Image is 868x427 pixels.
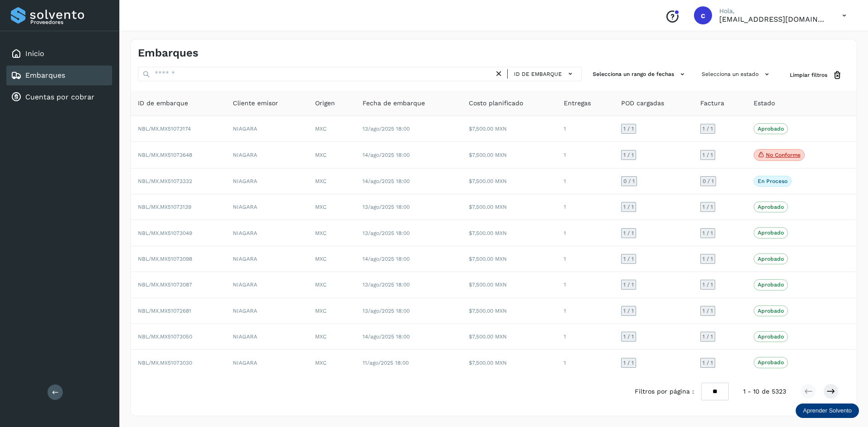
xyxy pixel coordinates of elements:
span: 14/ago/2025 18:00 [363,152,410,158]
span: 1 / 1 [703,152,713,158]
a: Embarques [25,71,65,80]
td: $7,500.00 MXN [462,220,557,246]
p: Aprobado [758,204,784,210]
td: 1 [557,350,614,375]
span: 1 / 1 [703,126,713,131]
td: MXC [308,246,355,272]
span: ID de embarque [514,70,562,78]
span: 13/ago/2025 18:00 [363,230,410,236]
span: 13/ago/2025 18:00 [363,308,410,314]
span: 0 / 1 [623,178,635,184]
span: POD cargadas [621,99,664,108]
span: 1 / 1 [623,334,634,339]
span: 14/ago/2025 18:00 [363,178,410,184]
p: Aprender Solvento [803,407,852,414]
td: $7,500.00 MXN [462,116,557,142]
span: NBL/MX.MX51073648 [138,152,192,158]
span: 13/ago/2025 18:00 [363,126,410,132]
td: NIAGARA [226,298,308,324]
td: MXC [308,194,355,220]
span: 1 / 1 [703,230,713,236]
td: MXC [308,298,355,324]
td: 1 [557,246,614,272]
span: 1 / 1 [623,360,634,366]
p: Aprobado [758,230,784,236]
span: NBL/MX.MX51073030 [138,360,192,366]
p: Aprobado [758,333,784,340]
span: NBL/MX.MX51073050 [138,333,192,340]
span: 14/ago/2025 18:00 [363,333,410,340]
p: No conforme [766,152,801,158]
td: MXC [308,350,355,375]
span: 1 / 1 [703,334,713,339]
td: 1 [557,220,614,246]
span: 1 / 1 [703,204,713,210]
td: 1 [557,272,614,298]
a: Cuentas por cobrar [25,93,94,101]
span: NBL/MX.MX51073098 [138,256,192,262]
button: ID de embarque [511,67,578,80]
button: Selecciona un estado [698,67,775,82]
p: Aprobado [758,126,784,132]
span: NBL/MX.MX51073049 [138,230,192,236]
td: NIAGARA [226,194,308,220]
p: Aprobado [758,256,784,262]
div: Inicio [6,44,112,64]
span: Cliente emisor [233,99,278,108]
td: 1 [557,169,614,194]
span: Costo planificado [469,99,523,108]
span: NBL/MX.MX51073087 [138,282,192,288]
td: 1 [557,194,614,220]
td: NIAGARA [226,169,308,194]
td: MXC [308,272,355,298]
td: NIAGARA [226,142,308,169]
td: MXC [308,169,355,194]
span: Limpiar filtros [790,71,827,79]
span: NBL/MX.MX51072681 [138,308,191,314]
span: 1 / 1 [703,308,713,314]
span: 1 / 1 [703,256,713,262]
td: MXC [308,220,355,246]
span: 1 / 1 [623,204,634,210]
td: $7,500.00 MXN [462,169,557,194]
div: Cuentas por cobrar [6,87,112,107]
span: 13/ago/2025 18:00 [363,282,410,288]
span: 1 / 1 [623,282,634,287]
span: 1 / 1 [623,256,634,262]
div: Embarques [6,66,112,85]
td: $7,500.00 MXN [462,324,557,350]
td: MXC [308,142,355,169]
td: NIAGARA [226,116,308,142]
p: Hola, [719,7,828,15]
td: MXC [308,324,355,350]
span: 1 / 1 [703,282,713,287]
div: Aprender Solvento [796,404,859,418]
td: $7,500.00 MXN [462,350,557,375]
td: $7,500.00 MXN [462,298,557,324]
p: En proceso [758,178,788,184]
td: NIAGARA [226,272,308,298]
h4: Embarques [138,47,198,60]
span: 1 - 10 de 5323 [743,387,786,396]
td: 1 [557,298,614,324]
p: Proveedores [30,19,108,25]
p: Aprobado [758,282,784,288]
span: Estado [754,99,775,108]
span: NBL/MX.MX51073139 [138,204,191,210]
td: 1 [557,116,614,142]
td: 1 [557,324,614,350]
p: Aprobado [758,359,784,366]
span: NBL/MX.MX51073332 [138,178,192,184]
p: Aprobado [758,308,784,314]
span: NBL/MX.MX51073174 [138,126,191,132]
span: Entregas [564,99,591,108]
span: 14/ago/2025 18:00 [363,256,410,262]
span: 1 / 1 [623,308,634,314]
td: NIAGARA [226,350,308,375]
p: cuentas3@enlacesmet.com.mx [719,15,828,23]
span: 0 / 1 [703,178,714,184]
span: 1 / 1 [703,360,713,366]
td: NIAGARA [226,324,308,350]
td: $7,500.00 MXN [462,194,557,220]
td: NIAGARA [226,220,308,246]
